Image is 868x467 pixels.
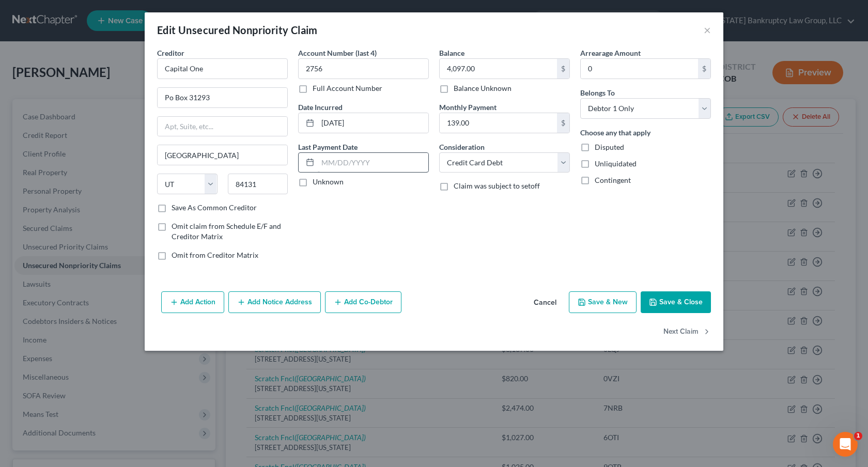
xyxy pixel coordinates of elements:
input: Search creditor by name... [157,58,288,79]
button: Next Claim [663,321,711,343]
button: Save & New [569,291,637,313]
iframe: Intercom live chat [833,432,858,457]
div: Edit Unsecured Nonpriority Claim [157,23,318,37]
span: Omit claim from Schedule E/F and Creditor Matrix [172,222,281,241]
button: Save & Close [641,291,711,313]
label: Unknown [313,177,344,187]
label: Consideration [439,142,485,152]
span: 1 [854,432,862,440]
input: 0.00 [440,113,557,133]
input: Apt, Suite, etc... [158,117,287,136]
button: Cancel [525,292,565,313]
label: Choose any that apply [580,127,650,138]
label: Account Number (last 4) [298,48,377,58]
label: Arrearage Amount [580,48,641,58]
div: $ [557,113,569,133]
button: Add Notice Address [228,291,321,313]
input: MM/DD/YYYY [318,113,428,133]
div: $ [557,59,569,79]
button: Add Action [161,291,224,313]
label: Balance [439,48,464,58]
label: Monthly Payment [439,102,497,113]
span: Omit from Creditor Matrix [172,251,258,259]
input: 0.00 [581,59,698,79]
label: Full Account Number [313,83,382,94]
input: XXXX [298,58,429,79]
button: × [704,24,711,36]
span: Unliquidated [595,159,637,168]
span: Contingent [595,176,631,184]
button: Add Co-Debtor [325,291,401,313]
label: Balance Unknown [454,83,512,94]
label: Last Payment Date [298,142,358,152]
span: Disputed [595,143,624,151]
input: Enter city... [158,145,287,165]
input: MM/DD/YYYY [318,153,428,173]
span: Belongs To [580,88,615,97]
div: $ [698,59,710,79]
input: Enter address... [158,88,287,107]
input: Enter zip... [228,174,288,194]
input: 0.00 [440,59,557,79]
span: Claim was subject to setoff [454,181,540,190]
span: Creditor [157,49,184,57]
label: Date Incurred [298,102,343,113]
label: Save As Common Creditor [172,203,257,213]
